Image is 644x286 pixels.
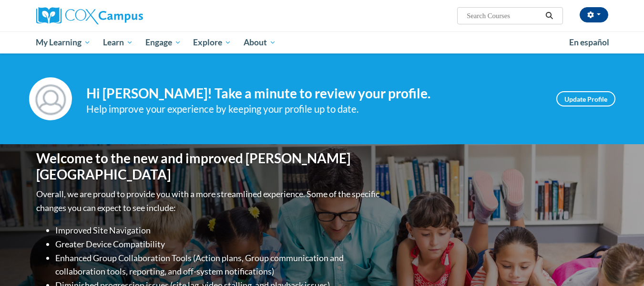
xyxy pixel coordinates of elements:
[86,85,542,102] h4: Hi [PERSON_NAME]! Take a minute to review your profile.
[569,37,609,47] span: En español
[103,37,133,48] span: Learn
[606,248,636,278] iframe: Button to launch messaging window
[29,77,72,120] img: Profile Image
[542,10,556,21] button: Search
[145,37,181,48] span: Engage
[55,223,382,237] li: Improved Site Navigation
[36,37,91,48] span: My Learning
[97,32,139,53] a: Learn
[36,150,382,182] h1: Welcome to the new and improved [PERSON_NAME][GEOGRAPHIC_DATA]
[193,37,231,48] span: Explore
[36,187,382,215] p: Overall, we are proud to provide you with a more streamlined experience. Some of the specific cha...
[563,32,615,53] a: En español
[580,7,608,22] button: Account Settings
[556,91,615,106] a: Update Profile
[55,237,382,251] li: Greater Device Compatibility
[55,251,382,279] li: Enhanced Group Collaboration Tools (Action plans, Group communication and collaboration tools, re...
[466,10,542,21] input: Search Courses
[22,32,623,53] div: Main menu
[139,32,187,53] a: Engage
[86,101,542,117] div: Help improve your experience by keeping your profile up to date.
[187,32,237,53] a: Explore
[237,32,282,53] a: About
[30,32,97,53] a: My Learning
[36,7,217,24] a: Cox Campus
[244,37,276,48] span: About
[36,7,143,24] img: Cox Campus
